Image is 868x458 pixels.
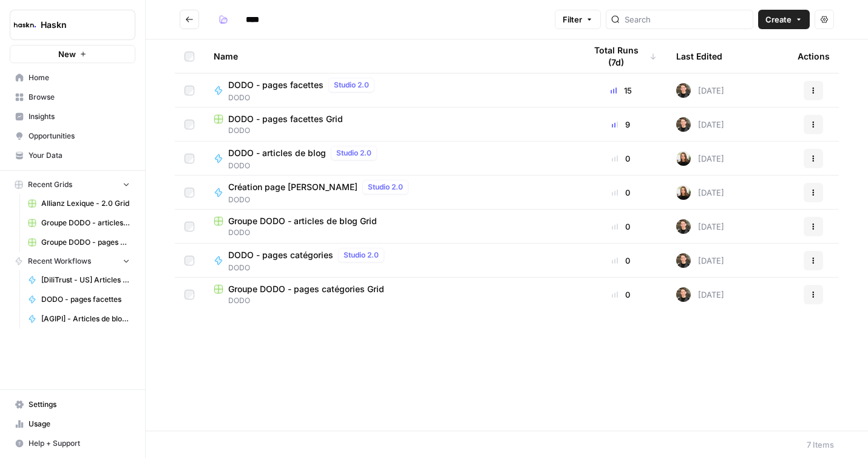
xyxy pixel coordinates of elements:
[28,256,91,267] span: Recent Workflows
[676,253,724,268] div: [DATE]
[585,289,657,301] div: 0
[214,180,566,205] a: Création page [PERSON_NAME]Studio 2.0DODO
[214,227,566,238] span: DODO
[41,294,130,305] span: DODO - pages facettes
[228,79,324,91] span: DODO - pages facettes
[228,147,326,159] span: DODO - articles de blog
[676,83,691,98] img: uhgcgt6zpiex4psiaqgkk0ok3li6
[555,10,601,29] button: Filter
[758,10,810,29] button: Create
[228,283,384,295] span: Groupe DODO - pages catégories Grid
[676,151,724,166] div: [DATE]
[10,176,135,194] button: Recent Grids
[676,83,724,98] div: [DATE]
[228,181,358,193] span: Création page [PERSON_NAME]
[29,438,130,449] span: Help + Support
[10,107,135,126] a: Insights
[676,185,691,200] img: 4zh1e794pgdg50rkd3nny9tmb8o2
[29,111,130,122] span: Insights
[22,290,135,309] a: DODO - pages facettes
[10,10,135,40] button: Workspace: Haskn
[765,13,792,26] span: Create
[22,233,135,252] a: Groupe DODO - pages catégories Grid
[214,125,566,136] span: DODO
[228,194,413,205] span: DODO
[10,146,135,165] a: Your Data
[585,220,657,233] div: 0
[585,84,657,97] div: 15
[214,295,566,306] span: DODO
[29,419,130,429] span: Usage
[29,150,130,161] span: Your Data
[585,118,657,131] div: 9
[41,19,114,31] span: Haskn
[334,80,369,91] span: Studio 2.0
[41,237,130,248] span: Groupe DODO - pages catégories Grid
[228,92,379,103] span: DODO
[10,87,135,107] a: Browse
[180,10,199,29] button: Go back
[563,13,582,26] span: Filter
[585,152,657,165] div: 0
[676,219,691,234] img: uhgcgt6zpiex4psiaqgkk0ok3li6
[214,146,566,171] a: DODO - articles de blogStudio 2.0DODO
[41,198,130,209] span: Allianz Lexique - 2.0 Grid
[29,131,130,142] span: Opportunities
[228,249,333,261] span: DODO - pages catégories
[585,186,657,199] div: 0
[625,13,748,26] input: Search
[214,39,566,73] div: Name
[228,215,377,227] span: Groupe DODO - articles de blog Grid
[228,262,389,273] span: DODO
[676,151,691,166] img: 4zh1e794pgdg50rkd3nny9tmb8o2
[22,213,135,233] a: Groupe DODO - articles de blog Grid
[214,283,566,306] a: Groupe DODO - pages catégories GridDODO
[676,117,691,132] img: uhgcgt6zpiex4psiaqgkk0ok3li6
[214,113,566,136] a: DODO - pages facettes GridDODO
[58,48,76,60] span: New
[14,14,36,36] img: Haskn Logo
[676,287,724,302] div: [DATE]
[28,179,72,190] span: Recent Grids
[676,39,722,73] div: Last Edited
[336,148,371,159] span: Studio 2.0
[22,270,135,290] a: [DiliTrust - US] Articles de blog 700-1000 mots
[10,414,135,434] a: Usage
[228,160,382,171] span: DODO
[676,287,691,302] img: uhgcgt6zpiex4psiaqgkk0ok3li6
[41,275,130,285] span: [DiliTrust - US] Articles de blog 700-1000 mots
[676,117,724,132] div: [DATE]
[228,113,343,125] span: DODO - pages facettes Grid
[676,253,691,268] img: uhgcgt6zpiex4psiaqgkk0ok3li6
[214,248,566,273] a: DODO - pages catégoriesStudio 2.0DODO
[368,182,403,193] span: Studio 2.0
[10,45,135,63] button: New
[10,68,135,87] a: Home
[798,39,830,73] div: Actions
[22,194,135,213] a: Allianz Lexique - 2.0 Grid
[41,313,130,324] span: [AGIPI] - Articles de blog - Optimisations
[22,309,135,329] a: [AGIPI] - Articles de blog - Optimisations
[41,217,130,228] span: Groupe DODO - articles de blog Grid
[214,215,566,238] a: Groupe DODO - articles de blog GridDODO
[29,399,130,410] span: Settings
[585,255,657,267] div: 0
[10,395,135,414] a: Settings
[807,439,834,451] div: 7 Items
[29,72,130,83] span: Home
[676,219,724,234] div: [DATE]
[214,78,566,103] a: DODO - pages facettesStudio 2.0DODO
[10,252,135,270] button: Recent Workflows
[344,250,379,261] span: Studio 2.0
[10,434,135,453] button: Help + Support
[585,39,657,73] div: Total Runs (7d)
[676,185,724,200] div: [DATE]
[29,92,130,103] span: Browse
[10,126,135,146] a: Opportunities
